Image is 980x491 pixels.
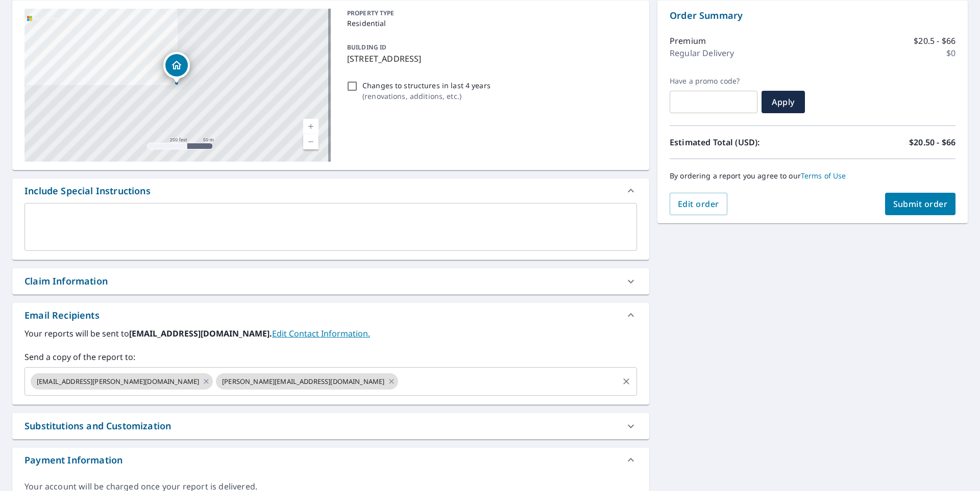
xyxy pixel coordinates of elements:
p: [STREET_ADDRESS] [347,53,633,65]
p: By ordering a report you agree to our [670,171,955,180]
p: ( renovations, additions, etc. ) [362,91,491,101]
label: Send a copy of the report to: [24,351,637,363]
button: Apply [762,91,805,113]
label: Your reports will be sent to [24,327,637,340]
a: Current Level 17, Zoom Out [303,134,318,149]
div: Email Recipients [24,308,100,322]
div: Claim Information [12,268,649,294]
button: Clear [619,374,633,389]
div: Include Special Instructions [24,184,151,198]
label: Have a promo code? [670,76,757,86]
button: Submit order [885,193,956,215]
p: Changes to structures in last 4 years [362,80,491,91]
p: $20.50 - $66 [909,136,955,148]
div: Payment Information [12,448,649,472]
span: Apply [770,96,797,108]
p: Premium [670,35,706,47]
p: Estimated Total (USD): [670,136,813,148]
div: Substitutions and Customization [24,419,171,433]
b: [EMAIL_ADDRESS][DOMAIN_NAME]. [129,328,272,339]
span: [PERSON_NAME][EMAIL_ADDRESS][DOMAIN_NAME] [216,377,390,386]
div: Payment Information [24,453,122,467]
p: Order Summary [670,9,955,22]
div: Substitutions and Customization [12,413,649,439]
div: Include Special Instructions [12,178,649,203]
div: [PERSON_NAME][EMAIL_ADDRESS][DOMAIN_NAME] [216,373,398,390]
p: PROPERTY TYPE [347,9,633,18]
span: [EMAIL_ADDRESS][PERSON_NAME][DOMAIN_NAME] [31,377,205,386]
a: EditContactInfo [272,328,370,339]
a: Terms of Use [801,171,846,180]
a: Current Level 17, Zoom In [303,119,318,134]
div: Claim Information [24,274,108,288]
span: Submit order [893,198,948,210]
button: Edit order [670,193,727,215]
p: Residential [347,18,633,29]
p: $0 [946,47,955,59]
div: [EMAIL_ADDRESS][PERSON_NAME][DOMAIN_NAME] [31,373,213,390]
p: Regular Delivery [670,47,734,59]
p: $20.5 - $66 [914,35,955,47]
div: Email Recipients [12,303,649,327]
span: Edit order [678,198,719,210]
div: Dropped pin, building 1, Residential property, 124 Kovenish Ct Palm Desert, CA 92260 [163,52,190,84]
p: BUILDING ID [347,43,386,51]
